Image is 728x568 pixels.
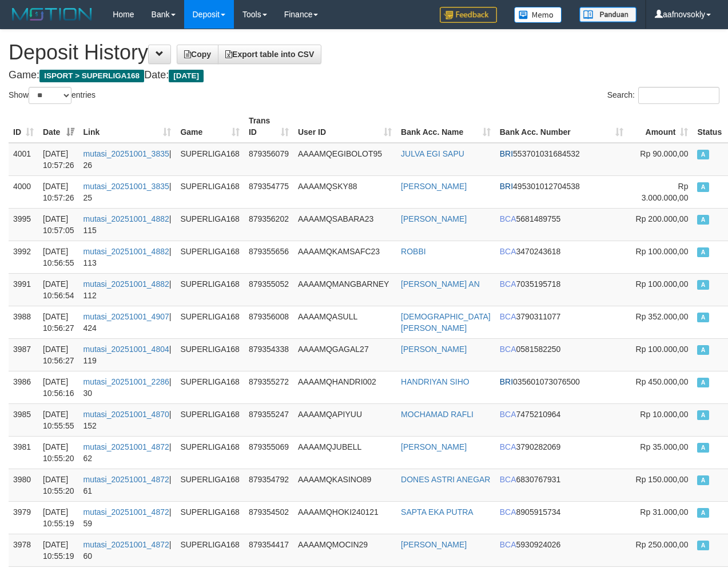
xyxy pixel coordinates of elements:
span: Approved [697,313,709,322]
td: AAAAMQSKY88 [293,175,396,208]
td: 8905915734 [495,501,628,534]
td: AAAAMQAPIYUU [293,403,396,436]
td: SUPERLIGA168 [176,534,244,566]
a: [PERSON_NAME] [401,345,467,354]
td: [DATE] 10:57:26 [38,143,79,176]
td: 5930924026 [495,534,628,566]
th: Game: activate to sort column ascending [176,110,244,143]
td: 495301012704538 [495,175,628,208]
td: | 30 [79,371,176,403]
td: [DATE] 10:56:27 [38,338,79,371]
span: BCA [500,410,516,419]
span: ISPORT > SUPERLIGA168 [39,70,144,82]
span: BRI [500,182,513,191]
th: Trans ID: activate to sort column ascending [244,110,293,143]
td: 879355069 [244,436,293,469]
a: [PERSON_NAME] [401,442,467,451]
td: SUPERLIGA168 [176,208,244,241]
th: Link: activate to sort column ascending [79,110,176,143]
td: AAAAMQMANGBARNEY [293,273,396,306]
span: Approved [697,443,709,453]
a: [PERSON_NAME] [401,540,467,549]
td: 3988 [9,306,38,338]
td: | 113 [79,241,176,273]
span: Rp 3.000.000,00 [642,182,689,202]
td: SUPERLIGA168 [176,436,244,469]
td: 3985 [9,403,38,436]
td: AAAAMQJUBELL [293,436,396,469]
span: Approved [697,475,709,485]
span: Rp 250.000,00 [636,540,689,549]
td: [DATE] 10:56:27 [38,306,79,338]
td: AAAAMQHANDRI002 [293,371,396,403]
td: 879355052 [244,273,293,306]
td: [DATE] 10:55:19 [38,501,79,534]
td: 879354338 [244,338,293,371]
span: Rp 352.000,00 [636,312,689,321]
a: ROBBI [401,247,426,256]
td: 879356202 [244,208,293,241]
td: 3991 [9,273,38,306]
label: Show entries [9,87,96,104]
span: BCA [500,312,516,321]
a: MOCHAMAD RAFLI [401,410,474,419]
td: [DATE] 10:56:55 [38,241,79,273]
td: [DATE] 10:57:26 [38,175,79,208]
span: Approved [697,508,709,518]
img: Feedback.jpg [440,7,497,23]
td: 3980 [9,469,38,501]
td: AAAAMQEGIBOLOT95 [293,143,396,176]
td: 879354792 [244,469,293,501]
span: Rp 200.000,00 [636,214,689,223]
td: | 61 [79,469,176,501]
a: mutasi_20251001_3835 [83,149,169,158]
select: Showentries [29,87,71,104]
img: panduan.png [579,7,636,22]
a: [PERSON_NAME] AN [401,279,480,289]
img: Button%20Memo.svg [514,7,562,23]
td: 3470243618 [495,241,628,273]
td: AAAAMQMOCIN29 [293,534,396,566]
td: [DATE] 10:55:19 [38,534,79,566]
td: 879355272 [244,371,293,403]
td: AAAAMQKAMSAFC23 [293,241,396,273]
td: 879356079 [244,143,293,176]
span: Rp 31.000,00 [640,507,688,517]
span: BCA [500,214,516,223]
td: 4001 [9,143,38,176]
h4: Game: Date: [9,70,719,81]
td: SUPERLIGA168 [176,273,244,306]
td: | 26 [79,143,176,176]
a: mutasi_20251001_4870 [83,410,169,419]
a: [PERSON_NAME] [401,182,467,191]
td: 553701031684532 [495,143,628,176]
span: Rp 450.000,00 [636,377,689,386]
td: | 152 [79,403,176,436]
span: BCA [500,247,516,256]
a: Copy [177,45,218,64]
input: Search: [638,87,719,104]
span: Approved [697,247,709,257]
td: [DATE] 10:56:16 [38,371,79,403]
td: 3992 [9,241,38,273]
td: SUPERLIGA168 [176,501,244,534]
td: AAAAMQGAGAL27 [293,338,396,371]
td: 879354775 [244,175,293,208]
span: Rp 35.000,00 [640,442,688,451]
td: SUPERLIGA168 [176,338,244,371]
span: Approved [697,182,709,192]
span: Approved [697,378,709,387]
td: | 424 [79,306,176,338]
a: mutasi_20251001_4872 [83,442,169,451]
td: 035601073076500 [495,371,628,403]
td: 4000 [9,175,38,208]
th: Bank Acc. Name: activate to sort column ascending [396,110,495,143]
td: 5681489755 [495,208,628,241]
td: SUPERLIGA168 [176,306,244,338]
td: SUPERLIGA168 [176,175,244,208]
span: Export table into CSV [225,50,314,59]
td: [DATE] 10:55:55 [38,403,79,436]
span: [DATE] [169,70,204,82]
span: BCA [500,540,516,549]
a: DONES ASTRI ANEGAR [401,475,490,484]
